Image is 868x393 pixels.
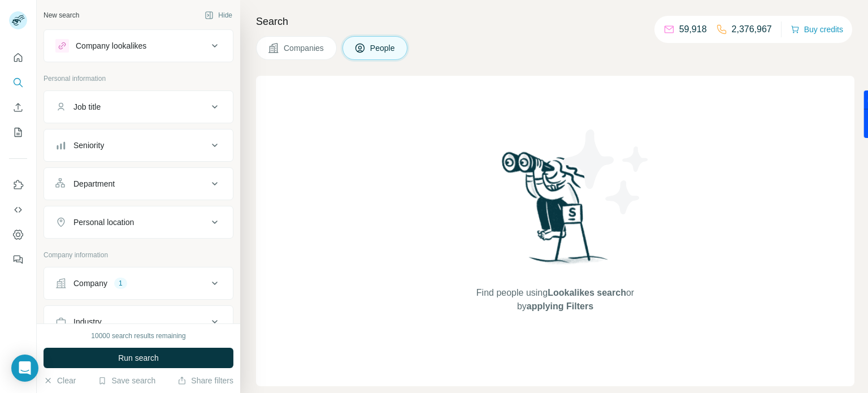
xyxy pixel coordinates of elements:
[9,175,27,195] button: Use Surfe on LinkedIn
[73,217,134,228] div: Personal location
[44,209,233,236] button: Personal location
[679,23,707,36] p: 59,918
[197,7,240,24] button: Hide
[497,149,614,275] img: Surfe Illustration - Woman searching with binoculars
[791,21,843,37] button: Buy credits
[256,14,854,29] h4: Search
[44,348,233,368] button: Run search
[11,355,38,382] div: Open Intercom Messenger
[44,250,233,260] p: Company information
[555,121,657,223] img: Surfe Illustration - Stars
[9,97,27,118] button: Enrich CSV
[73,316,102,327] div: Industry
[76,40,146,51] div: Company lookalikes
[44,74,233,84] p: Personal information
[284,42,325,54] span: Companies
[527,301,593,311] span: applying Filters
[73,178,115,189] div: Department
[73,140,104,151] div: Seniority
[370,42,396,54] span: People
[98,375,155,386] button: Save search
[9,47,27,68] button: Quick start
[9,122,27,142] button: My lists
[9,200,27,220] button: Use Surfe API
[465,286,645,313] span: Find people using or by
[73,278,107,289] div: Company
[9,249,27,270] button: Feedback
[44,170,233,197] button: Department
[73,101,101,113] div: Job title
[177,375,233,386] button: Share filters
[44,10,79,20] div: New search
[44,375,76,386] button: Clear
[9,72,27,93] button: Search
[44,308,233,335] button: Industry
[44,32,233,59] button: Company lookalikes
[118,352,159,364] span: Run search
[44,270,233,297] button: Company1
[114,278,127,288] div: 1
[548,288,626,297] span: Lookalikes search
[732,23,772,36] p: 2,376,967
[91,331,185,341] div: 10000 search results remaining
[44,132,233,159] button: Seniority
[44,93,233,120] button: Job title
[9,224,27,245] button: Dashboard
